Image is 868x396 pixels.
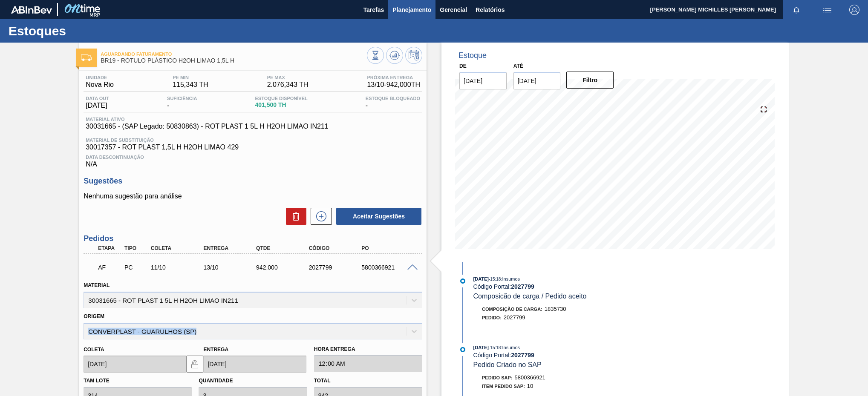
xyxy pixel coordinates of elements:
[307,264,366,271] div: 2027799
[254,245,313,251] div: Qtde
[489,277,501,281] span: - 15:18
[359,264,418,271] div: 5800366921
[386,47,403,64] button: Atualizar Gráfico
[149,264,208,271] div: 11/10/2025
[86,138,420,143] span: Material de Substituição
[255,96,307,101] span: Estoque Disponível
[186,356,203,373] button: locked
[203,347,228,353] label: Entrega
[367,47,384,64] button: Visão Geral dos Estoques
[545,306,566,312] span: 1835730
[363,96,422,109] div: -
[405,47,422,64] button: Programar Estoque
[527,383,533,389] span: 10
[173,81,208,89] span: 115,343 TH
[504,314,525,321] span: 2027799
[86,143,420,151] span: 30017357 - ROT PLAST 1,5L H H2OH LIMAO 429
[101,57,367,64] span: BR19 - RÓTULO PLÁSTICO H2OH LIMAO 1,5L H
[511,352,534,359] strong: 2027799
[476,5,505,15] span: Relatórios
[392,5,431,15] span: Planejamento
[9,26,160,36] h1: Estoques
[513,63,523,69] label: Até
[473,276,489,281] span: [DATE]
[84,282,110,288] label: Material
[489,345,501,350] span: - 15:18
[482,307,542,312] span: Composição de Carga :
[473,293,587,300] span: Composicão de carga / Pedido aceito
[482,315,502,320] span: Pedido :
[822,5,832,15] img: userActions
[84,177,422,186] h3: Sugestões
[515,374,545,381] span: 5800366921
[336,208,421,225] button: Aceitar Sugestões
[849,5,859,15] img: Logout
[473,352,676,359] div: Código Portal:
[122,245,150,251] div: Tipo
[460,278,465,284] img: atual
[282,208,306,225] div: Excluir Sugestões
[459,72,507,89] input: dd/mm/yyyy
[307,245,366,251] div: Código
[783,4,810,16] button: Notificações
[96,258,124,277] div: Aguardando Faturamento
[190,359,200,369] img: locked
[366,96,420,101] span: Estoque Bloqueado
[84,378,109,384] label: Tam lote
[173,75,208,80] span: PE MIN
[267,81,309,89] span: 2.076,343 TH
[101,52,367,57] span: Aguardando Faturamento
[359,245,418,251] div: PO
[149,245,208,251] div: Coleta
[254,264,313,271] div: 942,000
[86,123,329,130] span: 30031665 - (SAP Legado: 50830863) - ROT PLAST 1 5L H H2OH LIMAO IN211
[86,75,114,80] span: Unidade
[459,63,467,69] label: De
[201,245,260,251] div: Entrega
[81,55,92,61] img: Ícone
[306,208,332,225] div: Nova sugestão
[86,102,109,109] span: [DATE]
[199,378,233,384] label: Quantidade
[201,264,260,271] div: 13/10/2025
[459,51,487,60] div: Estoque
[98,264,121,271] p: AF
[473,283,676,290] div: Código Portal:
[440,5,467,15] span: Gerencial
[332,207,422,226] div: Aceitar Sugestões
[84,313,104,319] label: Origem
[165,96,199,109] div: -
[122,264,150,271] div: Pedido de Compra
[267,75,309,80] span: PE MAX
[314,378,331,384] label: Total
[84,356,186,373] input: dd/mm/yyyy
[482,375,513,380] span: Pedido SAP:
[314,343,422,356] label: Hora Entrega
[367,75,420,80] span: Próxima Entrega
[367,81,420,89] span: 13/10 - 942,000 TH
[473,345,489,350] span: [DATE]
[255,102,307,108] span: 401,500 TH
[203,356,306,373] input: dd/mm/yyyy
[513,72,561,89] input: dd/mm/yyyy
[501,345,520,350] span: : Insumos
[482,384,525,389] span: Item pedido SAP:
[86,81,114,89] span: Nova Rio
[96,245,124,251] div: Etapa
[511,283,534,290] strong: 2027799
[363,5,384,15] span: Tarefas
[84,192,422,200] p: Nenhuma sugestão para análise
[11,6,52,14] img: TNhmsLtSVTkK8tSr43FrP2fwEKptu5GPRR3wAAAABJRU5ErkJggg==
[460,347,465,352] img: atual
[86,96,109,101] span: Data out
[84,347,104,353] label: Coleta
[167,96,197,101] span: Suficiência
[84,151,422,168] div: N/A
[501,276,520,281] span: : Insumos
[566,72,614,89] button: Filtro
[473,361,542,368] span: Pedido Criado no SAP
[86,117,329,122] span: Material ativo
[84,234,422,243] h3: Pedidos
[86,155,420,160] span: Data Descontinuação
